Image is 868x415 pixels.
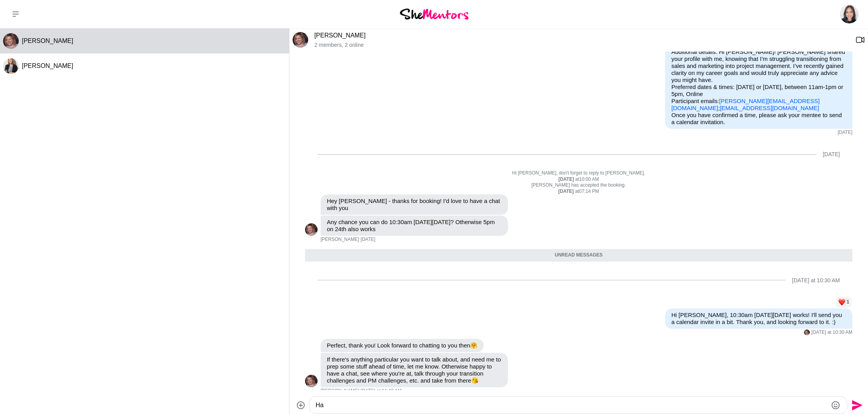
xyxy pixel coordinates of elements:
img: K [305,375,318,387]
span: 😘 [471,377,479,384]
img: She Mentors Logo [400,9,469,19]
p: Once you have confirmed a time, please ask your mentee to send a calendar invitation. [671,112,846,126]
img: K [293,32,308,48]
a: [EMAIL_ADDRESS][DOMAIN_NAME] [720,105,819,111]
span: [PERSON_NAME] [321,237,359,243]
img: K [3,33,19,49]
strong: [DATE] [558,189,575,194]
p: Purpose of Mentor Hour: I need tips Seeking help with: Project Management Location / Timezone: [G... [671,27,846,112]
time: 2025-09-15T09:15:41.266Z [360,237,375,243]
div: Krystle Northover [293,32,308,48]
div: Reaction list [662,296,852,308]
time: 2025-09-16T00:30:18.590Z [811,330,852,336]
span: [PERSON_NAME] [22,62,73,69]
span: 1 [847,299,849,305]
img: J [3,58,19,74]
div: Krystle Northover [305,223,318,236]
p: Perfect, thank you! Look forward to chatting to you then [327,342,478,349]
span: 🤗 [470,342,477,349]
button: Send [847,396,865,414]
div: [DATE] [823,151,840,158]
div: Krystle Northover [804,330,810,335]
div: Krystle Northover [305,375,318,387]
button: Emoji picker [831,401,840,410]
time: 2025-09-16T01:40:18.599Z [360,388,401,394]
img: Dennise Garcia [840,5,859,23]
p: Any chance you can do 10:30am [DATE][DATE]? Otherwise 5pm on 24th also works [327,219,502,233]
div: [DATE] at 10:30 AM [792,277,840,284]
img: K [804,330,810,335]
p: If there's anything particular you want to talk about, and need me to prep some stuff ahead of ti... [327,356,502,384]
button: Reactions: love [838,299,849,305]
a: [PERSON_NAME] [314,32,366,39]
div: Unread messages [305,249,852,262]
p: Hi [PERSON_NAME], don't forget to reply to [PERSON_NAME]. [305,170,852,176]
div: at 07:14 PM [305,189,852,195]
div: Jodie Coomer [3,58,19,74]
p: 2 members , 2 online [314,42,849,48]
time: 2025-09-11T06:08:04.080Z [838,130,852,136]
div: Krystle Northover [3,33,19,49]
p: Hi [PERSON_NAME], 10:30am [DATE][DATE] works! I'll send you a calendar invite in a bit. Thank you... [671,312,846,326]
p: Hey [PERSON_NAME] - thanks for booking! I'd love to have a chat with you [327,198,502,212]
img: K [305,223,318,236]
p: [PERSON_NAME] has accepted the booking. [305,182,852,189]
span: [PERSON_NAME] [22,37,73,44]
span: [PERSON_NAME] [321,388,359,394]
strong: [DATE] [558,176,575,182]
a: [PERSON_NAME][EMAIL_ADDRESS][DOMAIN_NAME] [671,98,820,111]
div: at 10:00 AM [305,176,852,183]
textarea: Type your message [316,401,827,410]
